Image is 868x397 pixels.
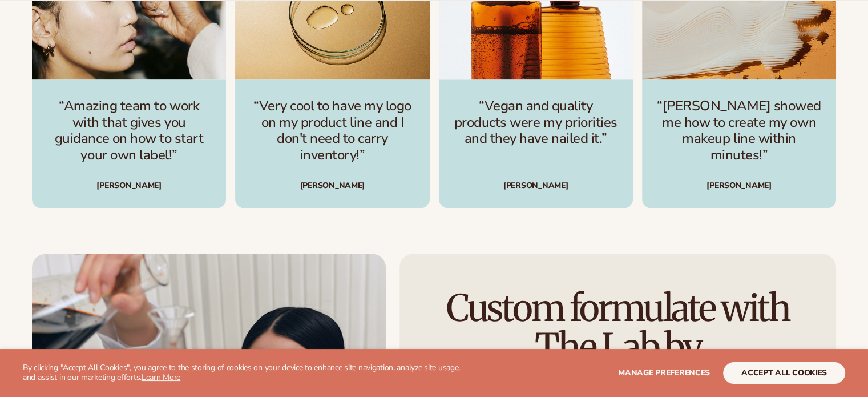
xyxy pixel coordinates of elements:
p: “[PERSON_NAME] showed me how to create my own makeup line within minutes!” [656,98,822,163]
div: [PERSON_NAME] [656,182,822,190]
a: Learn More [142,372,180,383]
div: [PERSON_NAME] [453,165,619,190]
p: By clicking "Accept All Cookies", you agree to the storing of cookies on your device to enhance s... [23,363,473,383]
div: [PERSON_NAME] [46,182,212,190]
div: [PERSON_NAME] [249,182,415,190]
p: “Very cool to have my logo on my product line and I don't need to carry inventory!” [249,98,415,163]
p: “Vegan and quality products were my priorities and they have nailed it.” [453,98,619,147]
button: accept all cookies [723,362,845,384]
p: “Amazing team to work with that gives you guidance on how to start your own label!” [46,98,212,163]
span: Manage preferences [618,367,710,378]
button: Manage preferences [618,362,710,384]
